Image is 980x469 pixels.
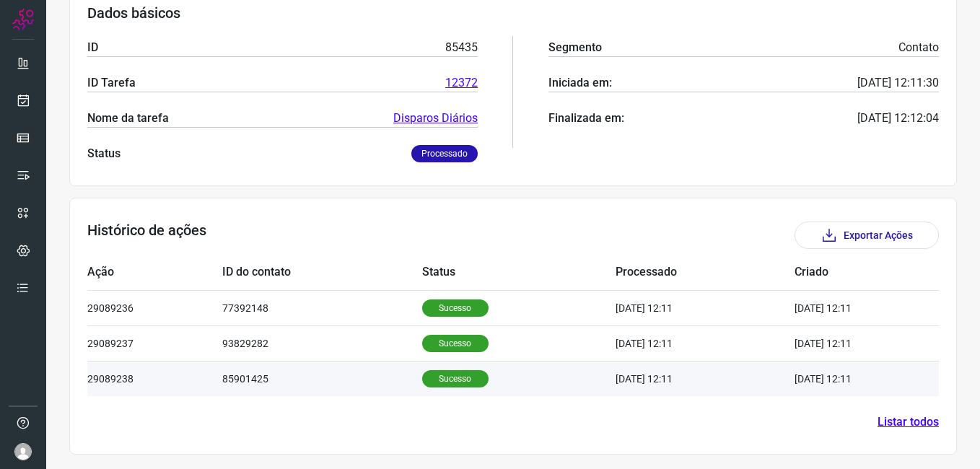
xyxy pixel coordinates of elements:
[87,325,222,361] td: 29089237
[445,74,478,92] a: 12372
[878,413,939,431] a: Listar todos
[548,110,624,127] p: Finalizada em:
[222,255,422,290] td: ID do contato
[795,325,896,361] td: [DATE] 12:11
[87,255,222,290] td: Ação
[422,335,489,352] p: Sucesso
[616,290,795,325] td: [DATE] 12:11
[222,290,422,325] td: 77392148
[857,110,939,127] p: [DATE] 12:12:04
[87,222,206,249] h3: Histórico de ações
[795,222,939,249] button: Exportar Ações
[87,361,222,396] td: 29089238
[87,39,98,56] p: ID
[548,39,602,56] p: Segmento
[222,361,422,396] td: 85901425
[87,4,939,22] h3: Dados básicos
[422,370,489,387] p: Sucesso
[87,74,136,92] p: ID Tarefa
[87,145,121,162] p: Status
[87,110,169,127] p: Nome da tarefa
[616,325,795,361] td: [DATE] 12:11
[12,9,34,30] img: Logo
[795,361,896,396] td: [DATE] 12:11
[87,290,222,325] td: 29089236
[14,443,32,460] img: avatar-user-boy.jpg
[795,290,896,325] td: [DATE] 12:11
[422,255,616,290] td: Status
[616,361,795,396] td: [DATE] 12:11
[857,74,939,92] p: [DATE] 12:11:30
[393,110,478,127] a: Disparos Diários
[445,39,478,56] p: 85435
[898,39,939,56] p: Contato
[616,255,795,290] td: Processado
[548,74,612,92] p: Iniciada em:
[222,325,422,361] td: 93829282
[411,145,478,162] p: Processado
[422,299,489,317] p: Sucesso
[795,255,896,290] td: Criado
